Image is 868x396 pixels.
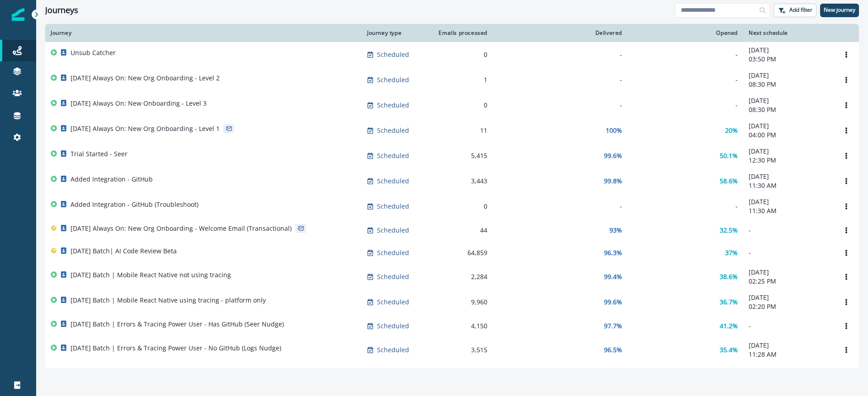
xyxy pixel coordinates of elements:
[749,206,828,215] p: 11:30 AM
[377,272,409,281] p: Scheduled
[720,177,738,186] p: 58.6%
[749,147,828,156] p: [DATE]
[749,321,828,331] p: -
[71,99,207,108] p: [DATE] Always On: New Onboarding - Level 3
[749,293,828,302] p: [DATE]
[789,7,812,13] p: Add filter
[749,341,828,350] p: [DATE]
[725,126,738,135] p: 20%
[749,302,828,311] p: 02:20 PM
[435,75,487,84] div: 1
[435,101,487,110] div: 0
[839,98,854,112] button: Options
[71,149,127,158] p: Trial Started - Seer
[45,118,859,143] a: [DATE] Always On: New Org Onboarding - Level 1Scheduled11100%20%[DATE]04:00 PMOptions
[71,270,231,280] p: [DATE] Batch | Mobile React Native not using tracing
[749,156,828,165] p: 12:30 PM
[839,48,854,61] button: Options
[604,248,622,257] p: 96.3%
[633,202,738,211] div: -
[749,248,828,257] p: -
[749,181,828,190] p: 11:30 AM
[839,319,854,333] button: Options
[45,289,859,315] a: [DATE] Batch | Mobile React Native using tracing - platform onlyScheduled9,96099.6%36.7%[DATE]02:...
[749,277,828,286] p: 02:25 PM
[377,151,409,160] p: Scheduled
[45,315,859,337] a: [DATE] Batch | Errors & Tracing Power User - Has GitHub (Seer Nudge)Scheduled4,15097.7%41.2%-Options
[377,321,409,331] p: Scheduled
[749,29,828,37] div: Next schedule
[633,29,738,37] div: Opened
[839,343,854,357] button: Options
[749,268,828,277] p: [DATE]
[720,272,738,281] p: 38.6%
[604,272,622,281] p: 99.4%
[377,248,409,257] p: Scheduled
[435,272,487,281] div: 2,284
[12,8,24,21] img: Inflection
[820,4,859,17] button: New journey
[435,50,487,59] div: 0
[51,29,356,37] div: Journey
[604,345,622,354] p: 96.5%
[435,126,487,135] div: 11
[435,202,487,211] div: 0
[633,75,738,84] div: -
[435,177,487,186] div: 3,443
[71,320,284,329] p: [DATE] Batch | Errors & Tracing Power User - Has GitHub (Seer Nudge)
[377,75,409,84] p: Scheduled
[839,149,854,163] button: Options
[720,345,738,354] p: 35.4%
[45,42,859,67] a: Unsub CatcherScheduled0--[DATE]03:50 PMOptions
[71,368,165,377] p: [DATE] | Errors-Only Sequence
[749,71,828,80] p: [DATE]
[45,264,859,289] a: [DATE] Batch | Mobile React Native not using tracingScheduled2,28499.4%38.6%[DATE]02:25 PMOptions
[839,295,854,309] button: Options
[720,298,738,307] p: 36.7%
[633,101,738,110] div: -
[45,242,859,264] a: [DATE] Batch| AI Code Review BetaScheduled64,85996.3%37%-Options
[435,321,487,331] div: 4,150
[435,298,487,307] div: 9,960
[377,126,409,135] p: Scheduled
[749,121,828,130] p: [DATE]
[749,130,828,140] p: 04:00 PM
[71,200,198,209] p: Added Integration - GitHub (Troubleshoot)
[367,29,424,37] div: Journey type
[377,50,409,59] p: Scheduled
[45,337,859,363] a: [DATE] Batch | Errors & Tracing Power User - No GitHub (Logs Nudge)Scheduled3,51596.5%35.4%[DATE]...
[377,101,409,110] p: Scheduled
[377,298,409,307] p: Scheduled
[435,226,487,235] div: 44
[45,363,859,385] a: [DATE] | Errors-Only SequenceScheduled21,75199.6%40.8%-Options
[774,4,816,17] button: Add filter
[498,50,622,59] div: -
[839,73,854,87] button: Options
[839,124,854,137] button: Options
[749,55,828,64] p: 03:50 PM
[604,321,622,331] p: 97.7%
[71,175,153,184] p: Added Integration - GitHub
[435,151,487,160] div: 5,415
[377,345,409,354] p: Scheduled
[839,200,854,213] button: Options
[71,74,220,83] p: [DATE] Always On: New Org Onboarding - Level 2
[45,143,859,168] a: Trial Started - SeerScheduled5,41599.6%50.1%[DATE]12:30 PMOptions
[71,48,116,57] p: Unsub Catcher
[604,151,622,160] p: 99.6%
[498,75,622,84] div: -
[498,29,622,37] div: Delivered
[71,344,281,353] p: [DATE] Batch | Errors & Tracing Power User - No GitHub (Logs Nudge)
[498,202,622,211] div: -
[839,174,854,188] button: Options
[45,5,78,15] h1: Journeys
[71,224,292,233] p: [DATE] Always On: New Org Onboarding - Welcome Email (Transactional)
[720,226,738,235] p: 32.5%
[71,124,220,133] p: [DATE] Always On: New Org Onboarding - Level 1
[720,151,738,160] p: 50.1%
[824,7,855,13] p: New journey
[45,67,859,93] a: [DATE] Always On: New Org Onboarding - Level 2Scheduled1--[DATE]08:30 PMOptions
[749,46,828,55] p: [DATE]
[377,202,409,211] p: Scheduled
[609,226,622,235] p: 93%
